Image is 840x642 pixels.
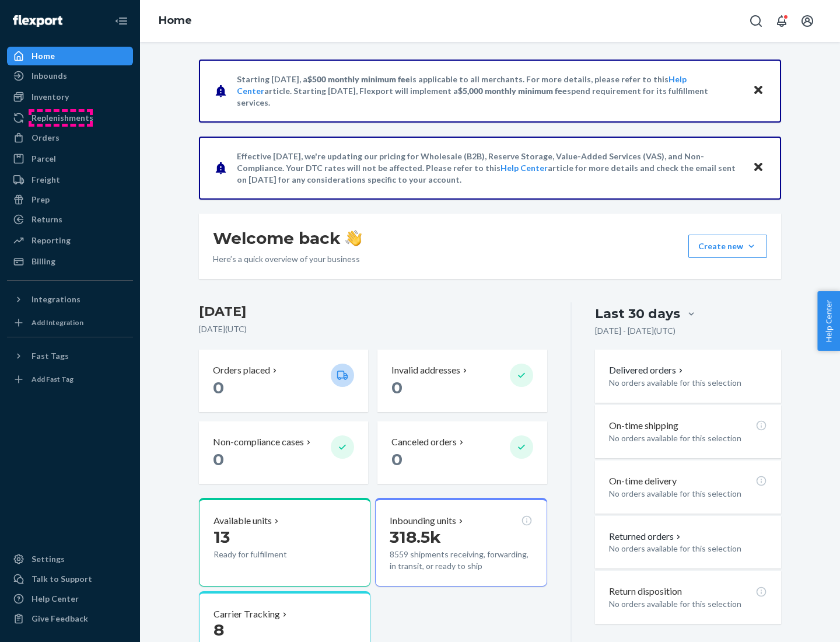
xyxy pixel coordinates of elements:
[213,514,272,528] p: Available units
[110,9,133,33] button: Close Navigation
[32,91,69,103] div: Inventory
[32,294,80,305] div: Integrations
[609,488,767,500] p: No orders available for this selection
[213,608,280,621] p: Carrier Tracking
[595,325,675,337] p: [DATE] - [DATE] ( UTC )
[7,313,133,332] a: Add Integration
[609,364,685,377] button: Delivered orders
[199,498,370,587] button: Available units13Ready for fulfillment
[609,543,767,554] p: No orders available for this selection
[391,378,402,397] span: 0
[159,14,192,27] a: Home
[213,435,304,449] p: Non-compliance cases
[199,421,368,484] button: Non-compliance cases 0
[7,570,133,588] a: Talk to Support
[7,47,133,65] a: Home
[609,598,767,610] p: No orders available for this selection
[390,549,532,572] p: 8559 shipments receiving, forwarding, in transit, or ready to ship
[32,50,55,62] div: Home
[7,149,133,168] a: Parcel
[307,74,410,84] span: $500 monthly minimum fee
[237,151,741,186] p: Effective [DATE], we're updating our pricing for Wholesale (B2B), Reserve Storage, Value-Added Se...
[609,585,682,598] p: Return disposition
[213,527,230,547] span: 13
[7,128,133,147] a: Orders
[377,421,547,484] button: Canceled orders 0
[7,210,133,229] a: Returns
[237,74,741,109] p: Starting [DATE], a is applicable to all merchants. For more details, please refer to this article...
[7,190,133,209] a: Prep
[213,378,224,397] span: 0
[7,290,133,309] button: Integrations
[32,350,69,362] div: Fast Tags
[32,132,60,144] div: Orders
[391,449,402,469] span: 0
[391,364,460,377] p: Invalid addresses
[32,214,62,225] div: Returns
[32,553,65,565] div: Settings
[7,170,133,189] a: Freight
[213,364,270,377] p: Orders placed
[501,163,548,173] a: Help Center
[377,350,547,412] button: Invalid addresses 0
[817,291,840,351] button: Help Center
[609,530,683,543] button: Returned orders
[688,235,767,258] button: Create new
[390,527,441,547] span: 318.5k
[149,4,201,38] ol: breadcrumbs
[7,347,133,365] button: Fast Tags
[199,302,547,321] h3: [DATE]
[391,435,457,449] p: Canceled orders
[609,419,678,432] p: On-time shipping
[7,609,133,628] button: Give Feedback
[32,573,92,585] div: Talk to Support
[32,235,71,246] div: Reporting
[7,109,133,127] a: Replenishments
[7,88,133,106] a: Inventory
[7,252,133,271] a: Billing
[609,432,767,444] p: No orders available for this selection
[213,620,224,640] span: 8
[7,231,133,250] a: Reporting
[7,589,133,608] a: Help Center
[13,15,62,27] img: Flexport logo
[199,350,368,412] button: Orders placed 0
[7,550,133,568] a: Settings
[32,593,79,605] div: Help Center
[609,377,767,389] p: No orders available for this selection
[796,9,819,33] button: Open account menu
[32,153,56,165] div: Parcel
[32,374,73,384] div: Add Fast Tag
[609,474,677,488] p: On-time delivery
[32,613,88,624] div: Give Feedback
[390,514,456,528] p: Inbounding units
[32,317,83,327] div: Add Integration
[199,323,547,335] p: [DATE] ( UTC )
[751,82,766,99] button: Close
[213,253,362,265] p: Here’s a quick overview of your business
[32,112,93,124] div: Replenishments
[458,86,567,96] span: $5,000 monthly minimum fee
[32,194,50,205] div: Prep
[213,449,224,469] span: 0
[7,67,133,85] a: Inbounds
[744,9,768,33] button: Open Search Box
[770,9,793,33] button: Open notifications
[32,256,55,267] div: Billing
[345,230,362,246] img: hand-wave emoji
[213,549,321,560] p: Ready for fulfillment
[213,228,362,249] h1: Welcome back
[32,174,60,186] div: Freight
[7,370,133,389] a: Add Fast Tag
[751,159,766,176] button: Close
[32,70,67,82] div: Inbounds
[375,498,547,587] button: Inbounding units318.5k8559 shipments receiving, forwarding, in transit, or ready to ship
[595,305,680,323] div: Last 30 days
